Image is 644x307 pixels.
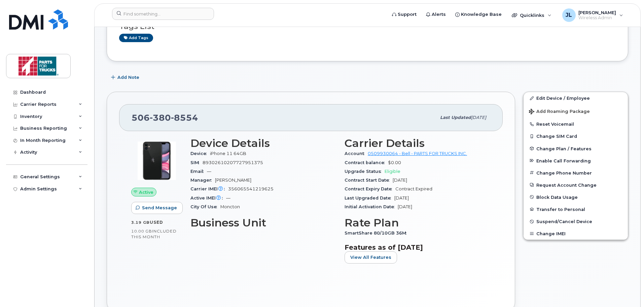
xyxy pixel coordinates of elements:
[112,8,214,20] input: Find something...
[524,155,628,167] button: Enable Call Forwarding
[190,169,207,174] span: Email
[226,195,230,201] span: —
[345,178,393,183] span: Contract Start Date
[368,151,467,156] a: 0509930064 - Bell - PARTS FOR TRUCKS INC.
[388,160,401,165] span: $0.00
[190,186,228,191] span: Carrier IMEI
[398,204,412,209] span: [DATE]
[171,113,198,123] span: 8554
[398,11,417,18] span: Support
[395,186,432,191] span: Contract Expired
[461,11,502,18] span: Knowledge Base
[203,160,263,165] span: 89302610207727951375
[131,202,183,214] button: Send Message
[131,228,177,240] span: included this month
[536,146,592,151] span: Change Plan / Features
[190,217,336,229] h3: Business Unit
[578,10,616,15] span: [PERSON_NAME]
[524,227,628,240] button: Change IMEI
[507,8,556,22] div: Quicklinks
[345,243,491,251] h3: Features as of [DATE]
[142,205,177,211] span: Send Message
[345,151,368,156] span: Account
[524,104,628,118] button: Add Roaming Package
[432,11,446,18] span: Alerts
[228,186,274,191] span: 356065541219625
[345,251,397,264] button: View All Features
[524,130,628,142] button: Change SIM Card
[578,15,616,21] span: Wireless Admin
[139,189,153,195] span: Active
[387,8,421,21] a: Support
[190,195,226,201] span: Active IMEI
[207,169,211,174] span: —
[190,137,336,149] h3: Device Details
[210,151,246,156] span: iPhone 11 64GB
[131,229,152,234] span: 10.00 GB
[524,92,628,104] a: Edit Device / Employee
[137,141,177,181] img: iPhone_11.jpg
[190,178,215,183] span: Manager
[345,217,491,229] h3: Rate Plan
[345,231,410,236] span: SmartShare 80/10GB 36M
[558,8,628,22] div: Jessica Lam
[345,160,388,165] span: Contract balance
[524,143,628,155] button: Change Plan / Features
[190,151,210,156] span: Device
[190,204,220,209] span: City Of Use
[150,220,163,225] span: used
[385,169,400,174] span: Eligible
[451,8,506,21] a: Knowledge Base
[536,158,591,163] span: Enable Call Forwarding
[524,215,628,227] button: Suspend/Cancel Device
[119,34,153,42] a: Add tags
[394,195,409,201] span: [DATE]
[131,220,150,225] span: 3.19 GB
[524,179,628,191] button: Request Account Change
[190,160,203,165] span: SIM
[524,191,628,203] button: Block Data Usage
[215,178,251,183] span: [PERSON_NAME]
[345,195,394,201] span: Last Upgraded Date
[524,203,628,215] button: Transfer to Personal
[119,22,616,31] h3: Tags List
[529,109,590,115] span: Add Roaming Package
[150,113,171,123] span: 380
[132,113,198,123] span: 506
[566,11,572,19] span: JL
[107,71,145,84] button: Add Note
[345,186,395,191] span: Contract Expiry Date
[345,204,398,209] span: Initial Activation Date
[220,204,240,209] span: Moncton
[520,12,544,18] span: Quicklinks
[117,74,139,81] span: Add Note
[345,137,491,149] h3: Carrier Details
[471,115,486,120] span: [DATE]
[524,118,628,130] button: Reset Voicemail
[536,219,592,224] span: Suspend/Cancel Device
[350,254,391,260] span: View All Features
[421,8,451,21] a: Alerts
[440,115,471,120] span: Last updated
[393,178,407,183] span: [DATE]
[345,169,385,174] span: Upgrade Status
[524,167,628,179] button: Change Phone Number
